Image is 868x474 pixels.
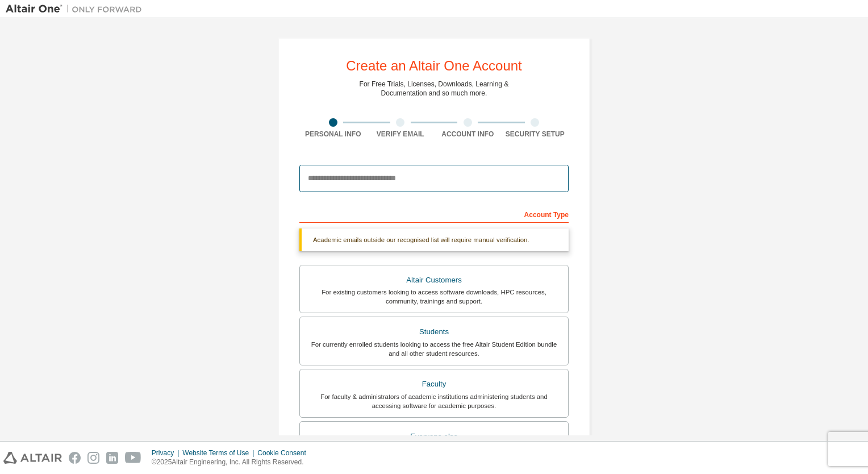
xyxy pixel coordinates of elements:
[307,340,561,358] div: For currently enrolled students looking to access the free Altair Student Edition bundle and all ...
[346,59,522,73] div: Create an Altair One Account
[182,448,257,458] div: Website Terms of Use
[299,205,569,223] div: Account Type
[307,392,561,410] div: For faculty & administrators of academic institutions administering students and accessing softwa...
[360,80,509,98] div: For Free Trials, Licenses, Downloads, Learning & Documentation and so much more.
[69,452,81,464] img: facebook.svg
[257,448,312,458] div: Cookie Consent
[152,448,182,458] div: Privacy
[106,452,118,464] img: linkedin.svg
[307,288,561,306] div: For existing customers looking to access software downloads, HPC resources, community, trainings ...
[367,130,435,139] div: Verify Email
[6,3,148,15] img: Altair One
[299,228,569,251] div: Academic emails outside our recognised list will require manual verification.
[307,324,561,340] div: Students
[307,429,561,444] div: Everyone else
[87,452,99,464] img: instagram.svg
[434,130,502,139] div: Account Info
[3,452,62,464] img: altair_logo.svg
[307,272,561,288] div: Altair Customers
[307,376,561,392] div: Faculty
[152,458,313,467] p: © 2025 Altair Engineering, Inc. All Rights Reserved.
[502,130,569,139] div: Security Setup
[299,130,367,139] div: Personal Info
[125,452,141,464] img: youtube.svg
